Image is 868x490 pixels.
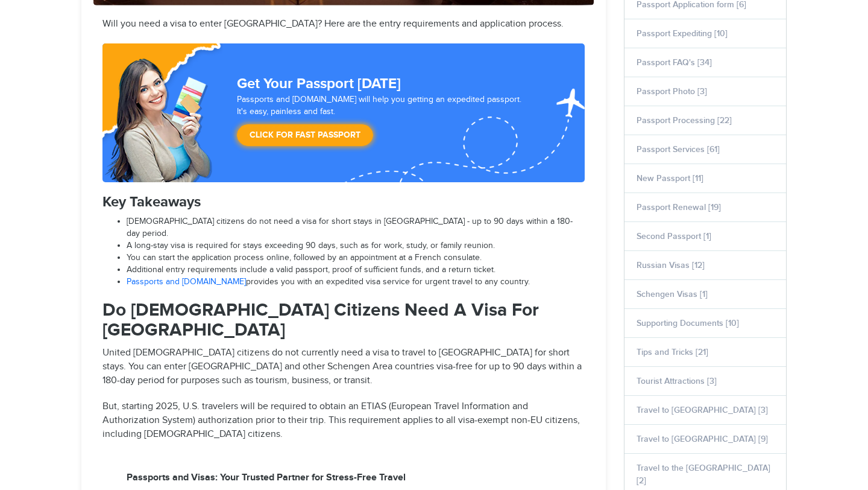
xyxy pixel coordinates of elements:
a: Click for Fast Passport [237,124,373,146]
a: Passport FAQ's [34] [637,57,712,68]
a: Schengen Visas [1] [637,289,708,299]
a: Passport Renewal [19] [637,202,721,212]
a: Tips and Tricks [21] [637,347,708,357]
a: Passport Services [61] [637,144,720,154]
a: Passport Expediting [10] [637,28,728,39]
p: Will you need a visa to enter [GEOGRAPHIC_DATA]? Here are the entry requirements and application ... [102,17,585,31]
span: But, starting 2025, U.S. travelers will be required to obtain an ETIAS (European Travel Informati... [102,401,580,440]
span: [DEMOGRAPHIC_DATA] citizens do not need a visa for short stays in [GEOGRAPHIC_DATA] - up to 90 da... [127,217,573,238]
a: Russian Visas [12] [637,260,705,270]
span: Do [DEMOGRAPHIC_DATA] Citizens Need A Visa For [GEOGRAPHIC_DATA] [102,299,539,341]
a: Tourist Attractions [3] [637,376,717,386]
a: Travel to [GEOGRAPHIC_DATA] [9] [637,434,768,444]
span: Key Takeaways [102,193,201,211]
strong: Get Your Passport [DATE] [237,75,401,92]
span: You can start the application process online, followed by an appointment at a French consulate. [127,253,482,262]
a: New Passport [11] [637,173,703,183]
span: Additional entry requirements include a valid passport, proof of sufficient funds, and a return t... [127,265,495,275]
span: A long-stay visa is required for stays exceeding 90 days, such as for work, study, or family reun... [127,241,495,250]
a: Passport Processing [22] [637,115,732,126]
a: Second Passport [1] [637,231,711,241]
li: provides you with an expedited visa service for urgent travel to any country. [127,276,585,288]
a: Supporting Documents [10] [637,318,739,328]
a: Passports and [DOMAIN_NAME] [127,277,246,287]
a: Travel to the [GEOGRAPHIC_DATA] [2] [637,463,770,486]
a: Passport Photo [3] [637,86,707,97]
span: United [DEMOGRAPHIC_DATA] citizens do not currently need a visa to travel to [GEOGRAPHIC_DATA] fo... [102,347,582,386]
a: Travel to [GEOGRAPHIC_DATA] [3] [637,405,768,415]
div: Passports and [DOMAIN_NAME] will help you getting an expedited passport. It's easy, painless and ... [232,94,533,152]
span: Passports and Visas: Your Trusted Partner for Stress-Free Travel [127,472,406,483]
